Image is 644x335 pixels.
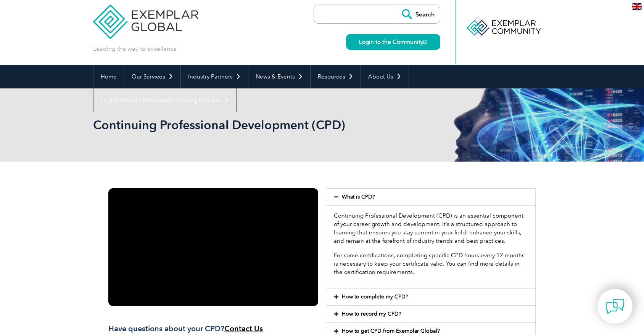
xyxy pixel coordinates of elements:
[93,45,177,53] p: Leading the way to excellence
[361,65,409,88] a: About Us
[423,40,427,44] img: open_square.png
[326,205,535,288] div: What is CPD?
[93,88,236,112] a: Find Certified Professional / Training Provider
[326,189,535,205] div: What is CPD?
[342,293,408,300] a: How to complete my CPD?
[326,306,535,322] div: How to record my CPD?
[632,3,642,10] img: en
[124,65,180,88] a: Our Services
[605,297,625,316] img: contact-chat.png
[334,212,528,245] p: Continuing Professional Development (CPD) is an essential component of your career growth and dev...
[342,311,401,317] a: How to record my CPD?
[93,65,124,88] a: Home
[311,65,361,88] a: Resources
[224,324,263,333] a: Contact Us
[108,324,318,333] h3: Have questions about your CPD?
[93,119,414,131] h2: Continuing Professional Development (CPD)
[398,5,440,23] input: Search
[346,34,440,50] a: Login to the Community
[108,188,318,306] iframe: Continuing Professional Development (CPD)
[342,328,440,334] a: How to get CPD from Exemplar Global?
[342,194,375,200] a: What is CPD?
[334,251,528,276] p: For some certifications, completing specific CPD hours every 12 months is necessary to keep your ...
[248,65,310,88] a: News & Events
[181,65,248,88] a: Industry Partners
[326,289,535,305] div: How to complete my CPD?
